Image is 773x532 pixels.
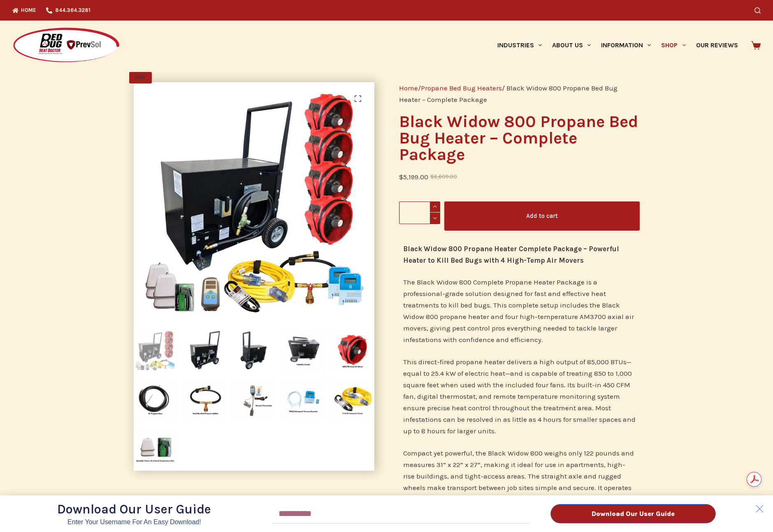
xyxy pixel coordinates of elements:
[7,3,31,28] button: Open LiveChat chat widget
[57,502,211,517] span: Download Our User Guide
[57,519,211,525] p: Enter Your Username for an Easy Download!
[550,504,715,523] button: Download Our User Guide
[592,511,675,517] span: Download Our User Guide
